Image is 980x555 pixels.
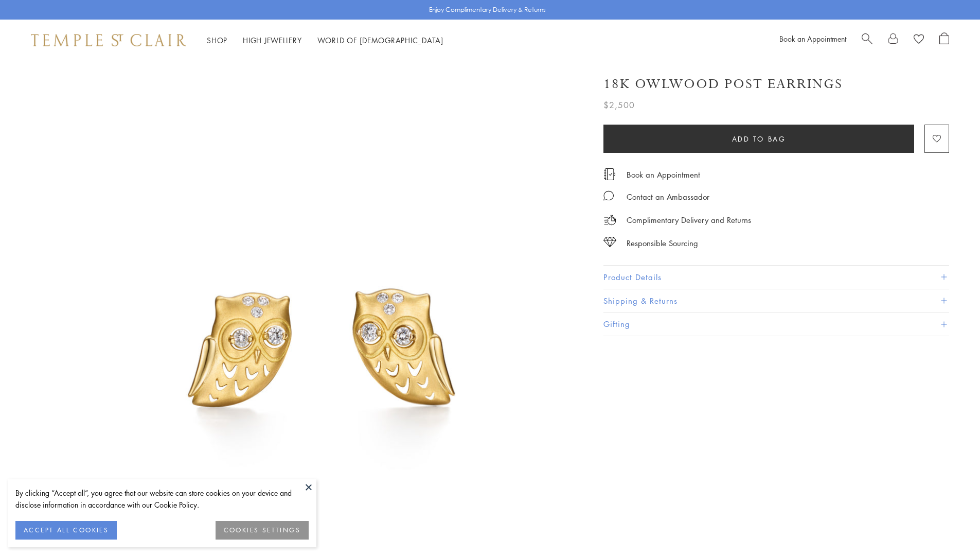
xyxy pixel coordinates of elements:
img: Temple St. Clair [31,34,186,46]
h1: 18K Owlwood Post Earrings [603,75,843,93]
img: MessageIcon-01_2.svg [603,190,614,201]
button: Gifting [603,313,949,336]
span: Add to bag [732,133,786,145]
button: Product Details [603,266,949,289]
a: Search [862,32,872,48]
img: icon_delivery.svg [603,214,616,227]
a: Open Shopping Bag [939,32,949,48]
p: Enjoy Complimentary Delivery & Returns [429,5,546,15]
iframe: Gorgias live chat messenger [929,507,970,545]
a: Book an Appointment [627,169,700,180]
a: High JewelleryHigh Jewellery [243,35,302,45]
div: Contact an Ambassador [627,190,709,203]
button: ACCEPT ALL COOKIES [15,521,117,540]
button: Shipping & Returns [603,289,949,313]
a: World of [DEMOGRAPHIC_DATA]World of [DEMOGRAPHIC_DATA] [317,35,443,45]
div: By clicking “Accept all”, you agree that our website can store cookies on your device and disclos... [15,487,309,511]
button: COOKIES SETTINGS [216,521,309,540]
p: Complimentary Delivery and Returns [627,214,751,227]
nav: Main navigation [207,34,443,47]
a: Book an Appointment [779,33,846,44]
img: icon_sourcing.svg [603,237,616,247]
img: icon_appointment.svg [603,168,616,180]
a: View Wishlist [914,32,924,48]
a: ShopShop [207,35,227,45]
div: Responsible Sourcing [627,237,698,250]
span: $2,500 [603,98,635,112]
button: Add to bag [603,125,914,153]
